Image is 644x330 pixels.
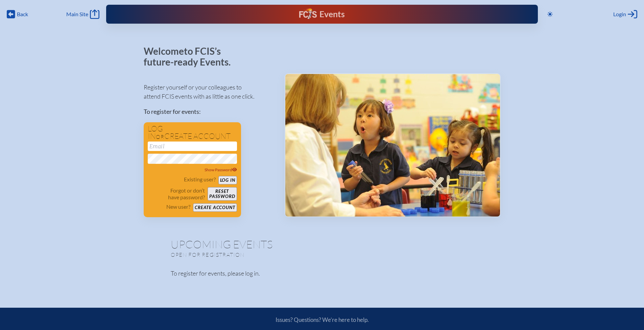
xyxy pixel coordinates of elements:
p: Welcome to FCIS’s future-ready Events. [144,46,238,67]
h1: Upcoming Events [171,239,474,250]
div: FCIS Events — Future ready [225,8,419,20]
button: Resetpassword [208,187,237,201]
p: Forgot or don’t have password? [148,187,205,201]
img: Events [285,74,500,217]
span: Show Password [205,167,237,172]
span: Login [613,11,626,18]
p: Open for registration [171,251,349,258]
span: Back [17,11,28,18]
a: Main Site [66,9,99,19]
span: or [156,133,164,140]
span: Main Site [66,11,88,18]
p: New user? [166,203,190,210]
button: Create account [193,203,237,212]
p: Register yourself or your colleagues to attend FCIS events with as little as one click. [144,83,274,101]
p: Existing user? [184,176,216,183]
input: Email [148,142,237,151]
h1: Log in create account [148,125,237,140]
p: To register for events, please log in. [171,269,474,278]
button: Log in [218,176,237,184]
p: Issues? Questions? We’re here to help. [203,316,441,323]
p: To register for events: [144,107,274,116]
